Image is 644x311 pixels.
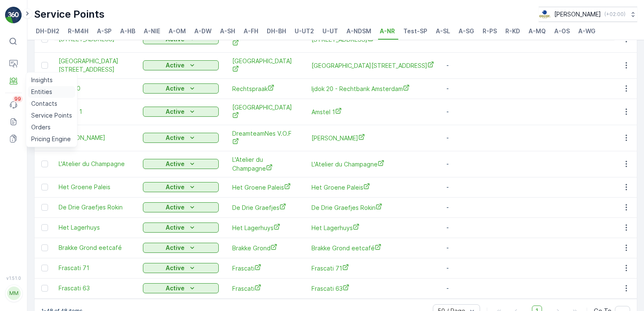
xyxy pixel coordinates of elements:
span: A-SH [220,27,235,35]
p: Active [166,284,185,292]
button: Active [143,107,219,117]
span: A-OM [169,27,186,35]
a: Van Kerkwijk [311,134,438,142]
span: A-NIE [144,27,160,35]
span: A-NR [380,27,395,35]
p: Active [166,223,185,232]
span: [PERSON_NAME] [59,134,134,142]
a: Van Kerkwijk [59,134,134,142]
span: U-UT2 [295,27,314,35]
span: v 1.51.0 [5,276,22,281]
span: [PERSON_NAME] [311,134,438,142]
p: Active [166,134,185,142]
a: Frascati [232,264,298,273]
a: Frascati [232,284,298,293]
button: Active [143,202,219,212]
span: [GEOGRAPHIC_DATA][STREET_ADDRESS] [311,61,438,70]
button: Active [143,133,219,143]
span: Test-SP [403,27,427,35]
button: Active [143,83,219,94]
img: basis-logo_rgb2x.png [539,10,551,19]
span: Het Lagerhuys [311,223,438,232]
button: Active [143,283,219,293]
span: DH-BH [267,27,286,35]
a: Ijdok 20 - Rechtbank Amsterdam [311,84,438,93]
a: Brakke Grond eetcafé [59,244,134,252]
span: A-SP [97,27,112,35]
button: MM [5,282,22,304]
span: A-HB [120,27,135,35]
a: Brakke Grond eetcafé [311,244,438,252]
button: Active [143,60,219,70]
a: Rechtspraak [232,84,298,93]
span: A-FH [244,27,258,35]
a: 99 [5,97,22,113]
p: 99 [14,96,21,102]
span: R-KD [505,27,520,35]
p: Active [166,107,185,116]
button: Active [143,159,219,169]
a: Amstel 1 [59,107,134,116]
button: Active [143,263,219,273]
span: Brakke Grond [232,244,298,252]
a: Frascati 71 [311,264,438,273]
p: ( +02:00 ) [604,11,625,18]
span: A-WG [578,27,596,35]
a: De Drie Graefjes Rokin [311,203,438,212]
a: Frascati 63 [59,284,134,292]
p: Active [166,203,185,212]
button: [PERSON_NAME](+02:00) [539,7,637,22]
div: Toggle Row Selected [41,224,48,231]
div: Toggle Row Selected [41,161,48,167]
span: R-PS [483,27,497,35]
div: Toggle Row Selected [41,204,48,211]
button: Active [143,223,219,233]
span: Frascati 63 [311,284,438,293]
a: Het Groene Paleis [59,183,134,191]
button: Active [143,243,219,253]
a: Gemeente Amsterdam [232,103,298,121]
a: Ijdok 20 [59,84,134,93]
p: Active [166,264,185,272]
div: Toggle Row Selected [41,184,48,190]
span: Het Lagerhuys [232,223,298,232]
p: [PERSON_NAME] [554,10,601,19]
a: Frascati 71 [59,264,134,272]
a: De Drie Graefjes [232,203,298,212]
p: Service Points [34,8,105,21]
div: Toggle Row Selected [41,62,48,69]
a: Nieuwe Uilenburgerstraat 59 [311,61,438,70]
span: A-OS [554,27,570,35]
div: Toggle Row Selected [41,285,48,292]
div: Toggle Row Selected [41,265,48,271]
a: L'Atelier du Champagne [311,160,438,169]
a: Amstel 1 [311,107,438,116]
img: logo [5,7,22,24]
p: Active [166,84,185,93]
a: L'Atelier du Champagne [59,160,134,168]
a: Het Groene Paleis [311,183,438,192]
p: Active [166,244,185,252]
a: De Drie Graefjes Rokin [59,203,134,212]
span: U-UT [322,27,338,35]
span: L'Atelier du Champagne [232,155,298,173]
span: [GEOGRAPHIC_DATA] [232,103,298,121]
span: DreamteamNes V.O.F [232,129,298,147]
span: [GEOGRAPHIC_DATA] [232,57,298,74]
